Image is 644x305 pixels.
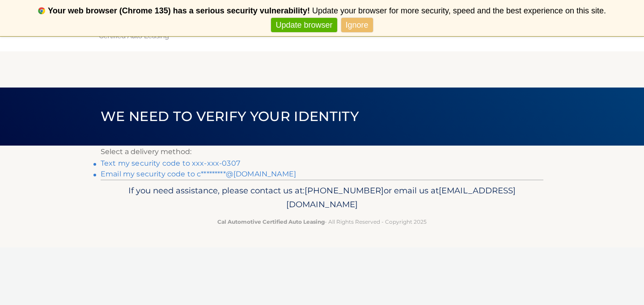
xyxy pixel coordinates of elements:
[106,217,538,226] p: - All Rights Reserved - Copyright 2025
[341,18,373,33] a: Ignore
[101,146,543,158] p: Select a delivery method:
[48,6,310,15] b: Your web browser (Chrome 135) has a serious security vulnerability!
[305,185,384,196] span: [PHONE_NUMBER]
[101,170,296,178] a: Email my security code to c*********@[DOMAIN_NAME]
[217,218,325,225] strong: Cal Automotive Certified Auto Leasing
[312,6,606,15] span: Update your browser for more security, speed and the best experience on this site.
[106,184,538,212] p: If you need assistance, please contact us at: or email us at
[101,159,240,167] a: Text my security code to xxx-xxx-0307
[101,108,359,125] span: We need to verify your identity
[271,18,337,33] a: Update browser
